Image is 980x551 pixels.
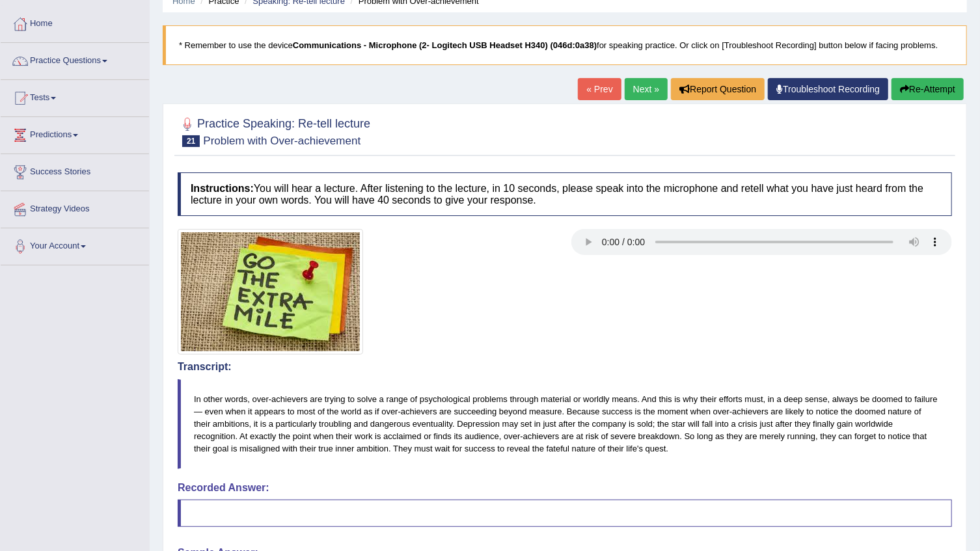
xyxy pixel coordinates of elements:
[178,114,370,147] h2: Practice Speaking: Re-tell lecture
[671,78,765,100] button: Report Question
[178,482,952,494] h4: Recorded Answer:
[578,78,621,100] a: « Prev
[1,117,149,150] a: Predictions
[203,135,361,147] small: Problem with Over-achievement
[1,80,149,113] a: Tests
[768,78,888,100] a: Troubleshoot Recording
[178,172,952,216] h4: You will hear a lecture. After listening to the lecture, in 10 seconds, please speak into the mic...
[1,6,149,38] a: Home
[1,154,149,187] a: Success Stories
[178,361,952,373] h4: Transcript:
[625,78,668,100] a: Next »
[293,40,597,50] b: Communications - Microphone (2- Logitech USB Headset H340) (046d:0a38)
[182,135,200,147] span: 21
[178,379,952,469] blockquote: In other words, over-achievers are trying to solve a range of psychological problems through mate...
[163,25,967,65] blockquote: * Remember to use the device for speaking practice. Or click on [Troubleshoot Recording] button b...
[1,43,149,75] a: Practice Questions
[1,191,149,224] a: Strategy Videos
[1,228,149,261] a: Your Account
[892,78,964,100] button: Re-Attempt
[191,183,254,194] b: Instructions:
